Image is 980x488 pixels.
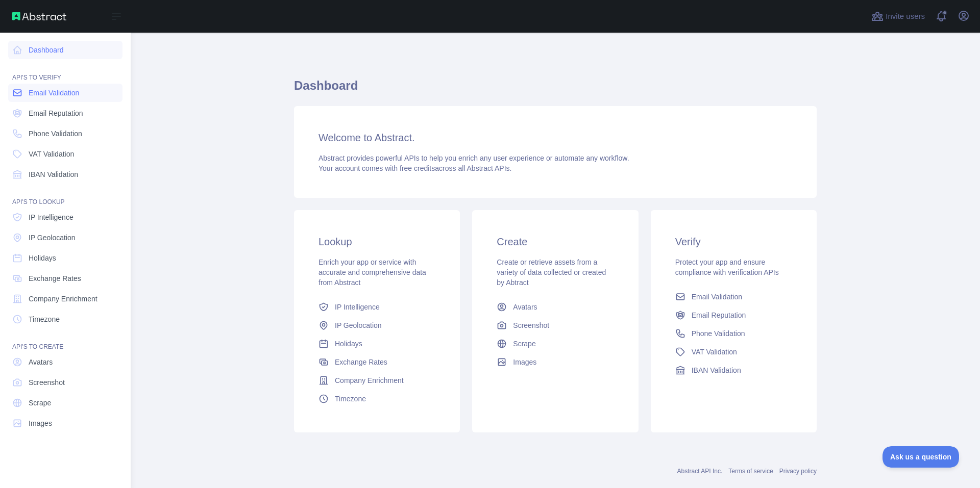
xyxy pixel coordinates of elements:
a: VAT Validation [8,145,122,163]
a: Terms of service [728,468,773,475]
a: VAT Validation [671,343,796,361]
a: Email Reputation [8,104,122,122]
span: Scrape [513,339,535,349]
span: Exchange Rates [29,273,81,284]
a: IP Geolocation [8,228,122,247]
a: Holidays [314,335,439,353]
span: Images [513,357,536,367]
span: Email Reputation [692,310,746,320]
span: Email Reputation [29,108,83,118]
span: IP Geolocation [335,320,382,330]
span: Protect your app and ensure compliance with verification APIs [675,258,779,276]
span: Your account comes with across all Abstract APIs. [318,164,511,172]
button: Invite users [869,8,927,24]
a: Avatars [8,353,122,371]
a: Dashboard [8,41,122,59]
a: Scrape [8,394,122,412]
a: Phone Validation [8,124,122,143]
span: Avatars [513,302,537,312]
a: Images [493,353,618,371]
span: IP Intelligence [29,212,73,222]
a: Email Validation [671,288,796,306]
span: Company Enrichment [29,294,97,304]
span: Screenshot [513,320,549,330]
h1: Dashboard [294,78,817,102]
span: IP Geolocation [29,233,76,243]
a: Images [8,414,122,432]
span: Email Validation [29,88,79,98]
a: Holidays [8,249,122,267]
h3: Verify [675,235,792,249]
span: Scrape [29,398,51,408]
h3: Lookup [318,235,435,249]
span: Abstract provides powerful APIs to help you enrich any user experience or automate any workflow. [318,154,629,162]
span: Phone Validation [29,129,82,139]
span: Invite users [886,11,925,22]
h3: Welcome to Abstract. [318,131,792,145]
span: IBAN Validation [29,169,78,179]
iframe: Toggle Customer Support [883,446,960,468]
a: Company Enrichment [314,371,439,390]
a: IP Intelligence [314,298,439,316]
span: Avatars [29,357,53,367]
span: free credits [400,164,435,172]
span: IBAN Validation [692,365,741,375]
a: Avatars [493,298,618,316]
a: Abstract API Inc. [677,468,723,475]
span: VAT Validation [29,149,74,159]
a: Company Enrichment [8,290,122,308]
span: Holidays [335,339,362,349]
span: Holidays [29,253,56,263]
div: API'S TO LOOKUP [8,186,122,206]
span: Timezone [29,314,60,324]
span: Enrich your app or service with accurate and comprehensive data from Abstract [318,258,426,287]
div: API'S TO CREATE [8,330,122,351]
span: Screenshot [29,377,65,388]
a: Screenshot [8,373,122,392]
a: Exchange Rates [314,353,439,371]
a: IP Geolocation [314,316,439,335]
a: Exchange Rates [8,269,122,288]
a: Scrape [493,335,618,353]
span: Images [29,418,52,428]
a: Privacy policy [779,468,817,475]
a: Email Validation [8,84,122,102]
span: Create or retrieve assets from a variety of data collected or created by Abtract [497,258,606,287]
a: Timezone [8,310,122,328]
a: IBAN Validation [8,165,122,184]
a: Phone Validation [671,324,796,343]
span: Phone Validation [692,328,745,339]
span: VAT Validation [692,347,737,357]
img: Abstract API [12,12,66,20]
div: API'S TO VERIFY [8,61,122,82]
span: IP Intelligence [335,302,380,312]
span: Exchange Rates [335,357,387,367]
a: Email Reputation [671,306,796,324]
a: IBAN Validation [671,361,796,379]
span: Company Enrichment [335,375,404,386]
a: Screenshot [493,316,618,335]
a: Timezone [314,390,439,408]
span: Email Validation [692,292,742,302]
span: Timezone [335,394,366,404]
h3: Create [497,235,614,249]
a: IP Intelligence [8,208,122,226]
